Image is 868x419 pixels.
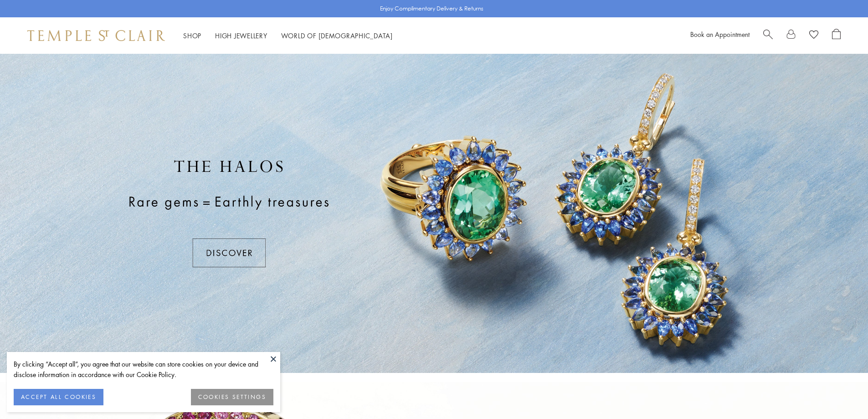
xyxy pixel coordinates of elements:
img: Temple St. Clair [27,30,165,41]
a: ShopShop [183,31,201,40]
iframe: Gorgias live chat messenger [822,376,859,410]
a: Search [763,29,773,42]
button: COOKIES SETTINGS [191,389,273,405]
a: World of [DEMOGRAPHIC_DATA]World of [DEMOGRAPHIC_DATA] [281,31,393,40]
div: By clicking “Accept all”, you agree that our website can store cookies on your device and disclos... [14,359,273,380]
a: Book an Appointment [690,30,750,39]
nav: Main navigation [183,30,393,41]
button: ACCEPT ALL COOKIES [14,389,103,405]
a: View Wishlist [809,29,818,42]
a: High JewelleryHigh Jewellery [215,31,267,40]
a: Open Shopping Bag [832,29,841,42]
p: Enjoy Complimentary Delivery & Returns [380,4,483,13]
